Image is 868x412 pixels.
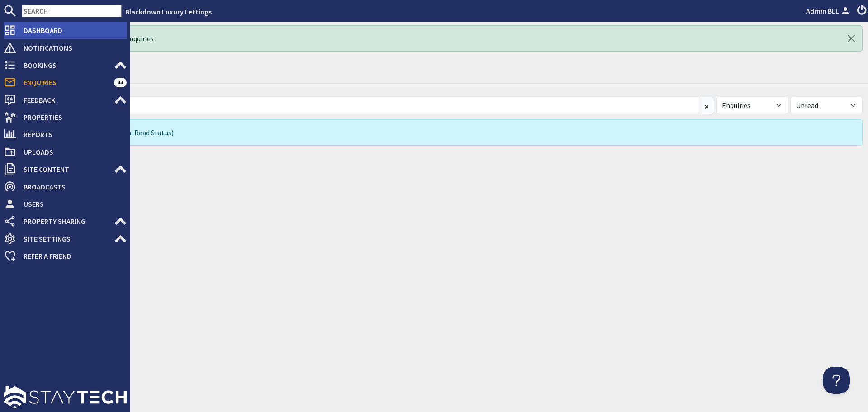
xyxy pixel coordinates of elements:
div: No Enquiries (filtering on , Read Status) [27,119,863,146]
img: staytech_l_w-4e588a39d9fa60e82540d7cfac8cfe4b7147e857d3e8dbdfbd41c59d52db0ec4.svg [4,386,127,408]
span: Enquiries [16,75,114,90]
span: Refer a Friend [16,249,127,263]
input: SEARCH [22,5,122,17]
span: Bookings [16,58,114,72]
a: Broadcasts [4,180,127,194]
span: Properties [16,110,127,124]
a: Feedback [4,93,127,107]
span: Reports [16,127,127,142]
span: Notifications [16,41,127,55]
a: Refer a Friend [4,249,127,263]
a: Uploads [4,145,127,159]
a: Site Settings [4,232,127,246]
a: Properties [4,110,127,124]
span: Dashboard [16,23,127,38]
span: Uploads [16,145,127,159]
a: Site Content [4,162,127,176]
a: Bookings [4,58,127,72]
span: Site Settings [16,232,114,246]
a: Enquiries 33 [4,75,127,90]
iframe: Toggle Customer Support [823,367,850,394]
a: Dashboard [4,23,127,38]
span: Broadcasts [16,180,127,194]
span: Property Sharing [16,214,114,228]
a: Users [4,197,127,211]
a: Notifications [4,41,127,55]
a: Admin BLL [806,5,852,16]
span: Feedback [16,93,114,107]
span: Users [16,197,127,211]
a: Blackdown Luxury Lettings [125,7,212,16]
input: Search... [27,97,699,114]
span: 33 [114,78,127,87]
div: Successfully deleted 33 spam enquiries [27,25,863,52]
a: Reports [4,127,127,142]
span: Site Content [16,162,114,176]
a: Property Sharing [4,214,127,228]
